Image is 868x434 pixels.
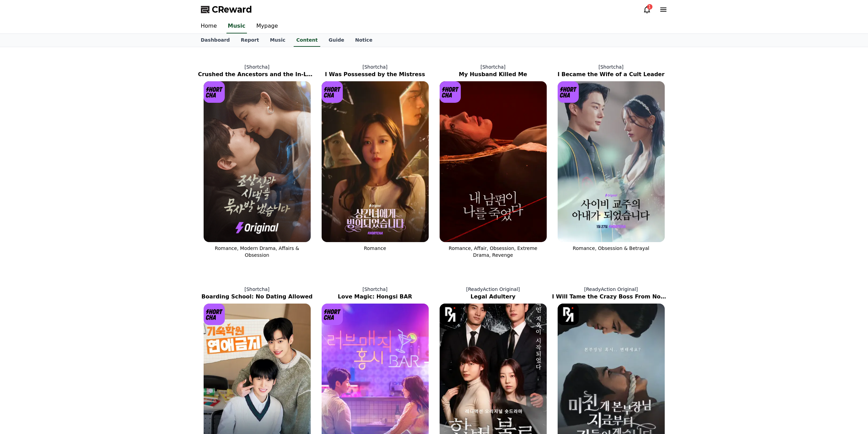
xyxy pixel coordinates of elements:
[434,58,552,264] a: [Shortcha] My Husband Killed Me My Husband Killed Me [object Object] Logo Romance, Affair, Obsess...
[434,70,552,79] h2: My Husband Killed Me
[323,34,350,47] a: Guide
[204,81,225,103] img: [object Object] Logo
[198,58,316,264] a: [Shortcha] Crushed the Ancestors and the In-Laws Crushed the Ancestors and the In-Laws [object Ob...
[316,64,434,70] p: [Shortcha]
[195,34,235,47] a: Dashboard
[558,81,579,103] img: [object Object] Logo
[251,19,283,33] a: Mypage
[440,304,461,325] img: [object Object] Logo
[322,304,343,325] img: [object Object] Logo
[440,81,547,242] img: My Husband Killed Me
[350,34,378,47] a: Notice
[198,64,316,70] p: [Shortcha]
[316,70,434,79] h2: I Was Possessed by the Mistress
[316,58,434,264] a: [Shortcha] I Was Possessed by the Mistress I Was Possessed by the Mistress [object Object] Logo R...
[434,293,552,301] h2: Legal Adultery
[198,70,316,79] h2: Crushed the Ancestors and the In-Laws
[440,81,461,103] img: [object Object] Logo
[322,81,343,103] img: [object Object] Logo
[364,246,386,251] span: Romance
[316,286,434,293] p: [Shortcha]
[294,34,321,47] a: Content
[198,286,316,293] p: [Shortcha]
[264,34,291,47] a: Music
[552,293,670,301] h2: I Will Tame the Crazy Boss From Now On
[322,81,429,242] img: I Was Possessed by the Mistress
[552,58,670,264] a: [Shortcha] I Became the Wife of a Cult Leader I Became the Wife of a Cult Leader [object Object] ...
[552,64,670,70] p: [Shortcha]
[573,246,649,251] span: Romance, Obsession & Betrayal
[215,246,299,258] span: Romance, Modern Drama, Affairs & Obsession
[647,4,652,10] div: 1
[195,19,222,33] a: Home
[204,81,311,242] img: Crushed the Ancestors and the In-Laws
[226,19,247,33] a: Music
[643,5,651,14] a: 1
[449,246,538,258] span: Romance, Affair, Obsession, Extreme Drama, Revenge
[434,64,552,70] p: [Shortcha]
[552,70,670,79] h2: I Became the Wife of a Cult Leader
[434,286,552,293] p: [ReadyAction Original]
[235,34,265,47] a: Report
[558,304,579,325] img: [object Object] Logo
[316,293,434,301] h2: Love Magic: Hongsi BAR
[558,81,665,242] img: I Became the Wife of a Cult Leader
[198,293,316,301] h2: Boarding School: No Dating Allowed
[204,304,225,325] img: [object Object] Logo
[212,4,252,15] span: CReward
[201,4,252,15] a: CReward
[552,286,670,293] p: [ReadyAction Original]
